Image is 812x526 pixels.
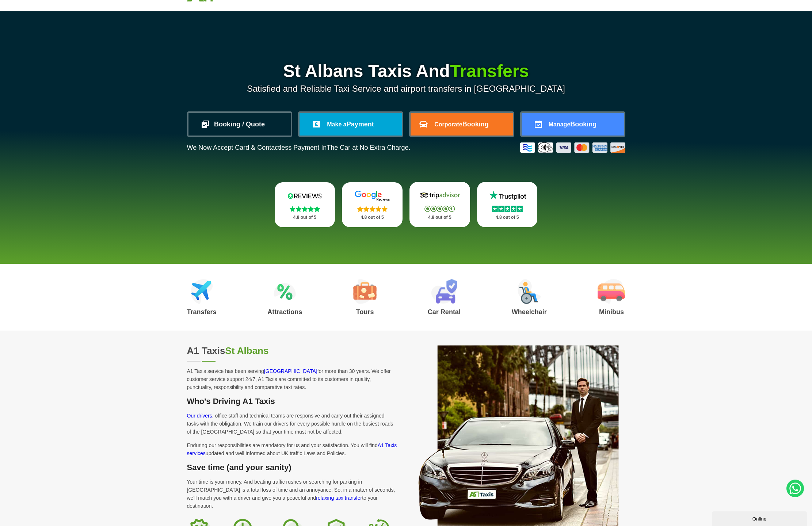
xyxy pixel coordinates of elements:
[275,182,335,227] a: Reviews.io Stars 4.8 out of 5
[300,113,402,136] a: Make aPayment
[431,279,457,304] img: Car Rental
[187,345,397,357] h2: A1 Taxis
[477,182,538,227] a: Trustpilot Stars 4.8 out of 5
[492,206,523,212] img: Stars
[187,413,212,419] a: Our drivers
[512,309,547,315] h3: Wheelchair
[267,309,302,315] h3: Attractions
[290,206,320,212] img: Stars
[598,279,625,304] img: Minibus
[187,84,625,94] p: Satisfied and Reliable Taxi Service and airport transfers in [GEOGRAPHIC_DATA]
[283,213,327,222] p: 4.8 out of 5
[350,190,394,201] img: Google
[450,61,529,81] span: Transfers
[283,190,327,201] img: Reviews.io
[187,441,397,457] p: Enduring our responsibilities are mandatory for us and your satisfaction. You will find updated a...
[485,190,529,201] img: Trustpilot
[520,142,625,153] img: Credit And Debit Cards
[225,345,269,356] span: St Albans
[187,478,397,510] p: Your time is your money. And beating traffic rushes or searching for parking in [GEOGRAPHIC_DATA]...
[418,190,462,201] img: Tripadvisor
[357,206,388,212] img: Stars
[191,279,213,304] img: Airport Transfers
[316,495,362,501] a: relaxing taxi transfer
[187,397,397,406] h3: Who's Driving A1 Taxis
[188,113,291,136] a: Booking / Quote
[187,309,217,315] h3: Transfers
[485,213,530,222] p: 4.8 out of 5
[549,121,571,127] span: Manage
[187,367,397,391] p: A1 Taxis service has been serving for more than 30 years. We offer customer service support 24/7,...
[434,121,462,127] span: Corporate
[411,113,513,136] a: CorporateBooking
[712,510,808,526] iframe: chat widget
[187,144,411,152] p: We Now Accept Card & Contactless Payment In
[327,121,346,127] span: Make a
[353,279,377,304] img: Tours
[518,279,541,304] img: Wheelchair
[418,213,462,222] p: 4.8 out of 5
[274,279,296,304] img: Attractions
[409,182,470,227] a: Tripadvisor Stars 4.8 out of 5
[187,412,397,436] p: , office staff and technical teams are responsive and carry out their assigned tasks with the obl...
[342,182,403,227] a: Google Stars 4.8 out of 5
[598,309,625,315] h3: Minibus
[522,113,624,136] a: ManageBooking
[187,62,625,80] h1: St Albans Taxis And
[187,463,397,472] h3: Save time (and your sanity)
[424,206,455,212] img: Stars
[264,368,317,374] a: [GEOGRAPHIC_DATA]
[327,144,410,151] span: The Car at No Extra Charge.
[428,309,461,315] h3: Car Rental
[350,213,394,222] p: 4.8 out of 5
[353,309,377,315] h3: Tours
